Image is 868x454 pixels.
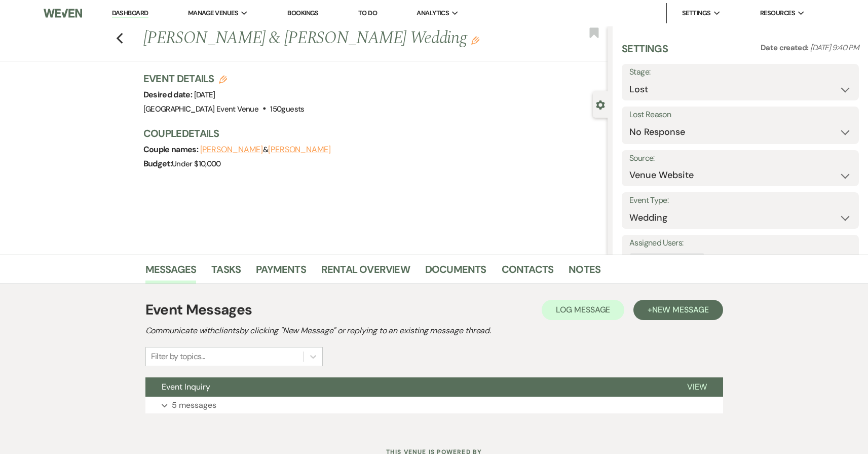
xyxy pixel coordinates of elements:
a: Bookings [287,9,319,17]
button: +New Message [633,300,723,320]
span: Resources [760,8,795,18]
span: 150 guests [270,104,304,114]
h3: Settings [622,42,668,64]
span: Settings [682,8,711,18]
label: Stage: [629,65,851,80]
span: Manage Venues [188,8,238,18]
span: & [200,145,331,155]
button: Edit [471,36,479,45]
label: Event Type: [629,193,851,208]
button: Log Message [542,300,624,320]
button: Close lead details [596,99,605,109]
a: Documents [425,261,486,284]
span: Date created: [761,43,810,53]
a: Messages [145,261,197,284]
a: To Do [358,9,377,17]
label: Assigned Users: [629,236,851,251]
span: Log Message [556,304,610,315]
button: 5 messages [145,397,723,414]
span: Budget: [143,158,172,169]
span: Couple names: [143,144,200,155]
span: [DATE] 9:40 PM [810,43,859,53]
h2: Communicate with clients by clicking "New Message" or replying to an existing message thread. [145,325,723,337]
a: Payments [256,261,306,284]
span: View [687,381,707,392]
a: Rental Overview [321,261,410,284]
button: [PERSON_NAME] [268,146,331,154]
button: [PERSON_NAME] [200,146,263,154]
span: [DATE] [194,90,215,100]
span: Under $10,000 [172,159,221,169]
button: Event Inquiry [145,377,671,397]
span: New Message [652,304,708,315]
h1: [PERSON_NAME] & [PERSON_NAME] Wedding [143,26,511,51]
a: Contacts [502,261,554,284]
h3: Event Details [143,72,305,86]
span: [GEOGRAPHIC_DATA] Event Venue [143,104,258,114]
h3: Couple Details [143,126,598,141]
label: Lost Reason [629,108,851,122]
span: Desired date: [143,89,194,100]
h1: Event Messages [145,299,252,321]
label: Source: [629,151,851,166]
img: Weven Logo [44,3,82,24]
a: Dashboard [112,9,148,18]
p: 5 messages [172,399,216,412]
a: Tasks [211,261,241,284]
div: [PERSON_NAME] [630,253,693,268]
span: Event Inquiry [162,381,210,392]
div: Filter by topics... [151,351,205,363]
span: Analytics [417,8,449,18]
button: View [671,377,723,397]
a: Notes [569,261,600,284]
